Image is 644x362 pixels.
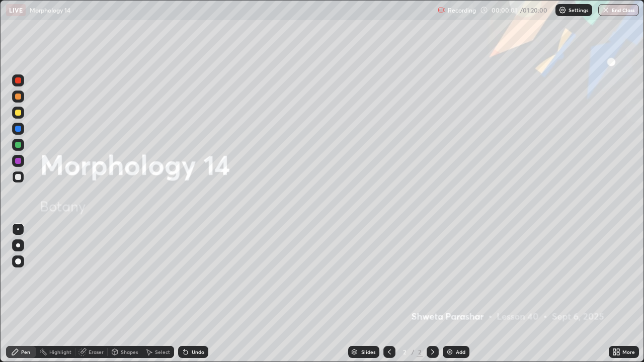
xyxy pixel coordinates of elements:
p: Morphology 14 [30,6,70,14]
div: Add [456,349,465,354]
img: end-class-cross [602,6,610,14]
div: More [622,349,635,354]
div: Eraser [89,349,104,354]
img: class-settings-icons [558,6,567,14]
p: Recording [448,7,476,14]
p: LIVE [9,6,23,14]
img: recording.375f2c34.svg [438,6,446,14]
div: Select [155,349,170,354]
div: / [412,349,415,355]
button: End Class [598,4,639,16]
div: Slides [361,349,375,354]
img: add-slide-button [446,348,454,356]
div: Undo [192,349,204,354]
div: 2 [417,347,423,356]
div: Shapes [121,349,138,354]
div: Highlight [49,349,71,354]
p: Settings [569,8,588,13]
div: Pen [21,349,30,354]
div: 2 [399,349,410,355]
